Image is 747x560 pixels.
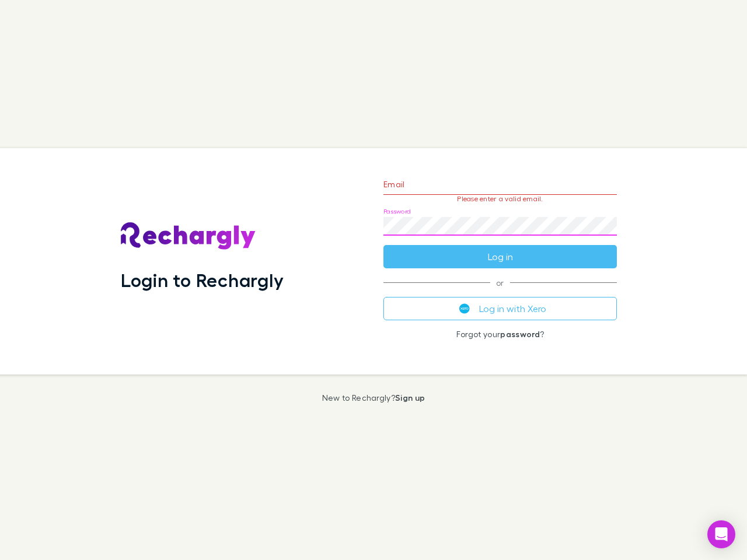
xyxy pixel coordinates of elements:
[459,303,470,314] img: Xero's logo
[383,282,617,283] span: or
[322,393,425,402] p: New to Rechargly?
[383,195,617,203] p: Please enter a valid email.
[383,330,617,339] p: Forgot your ?
[121,222,256,250] img: Rechargly's Logo
[395,393,425,402] a: Sign up
[383,207,411,216] label: Password
[707,520,735,548] div: Open Intercom Messenger
[121,269,284,291] h1: Login to Rechargly
[383,245,617,268] button: Log in
[500,329,540,339] a: password
[383,297,617,320] button: Log in with Xero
